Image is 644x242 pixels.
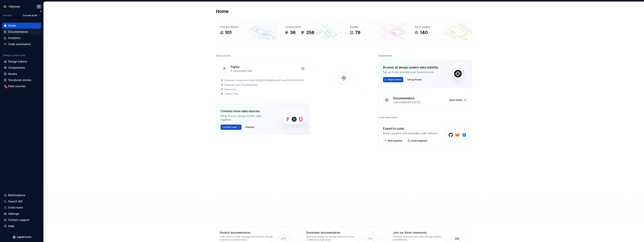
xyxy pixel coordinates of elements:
a: Invite engineer [406,138,429,143]
span: Open editor [449,99,463,102]
div: 258 [306,30,314,36]
div: Destinations [378,53,392,58]
div: Search ⌘K [8,200,22,203]
a: Analytics [2,35,41,41]
button: Current draft [21,13,42,18]
div: Notifications [8,193,25,197]
button: Collapse sidebar [38,9,43,14]
div: Design tokens [220,25,273,29]
a: Open editor [447,97,467,103]
button: Contact support [2,217,41,223]
div: Code automation [378,115,397,120]
button: Watch demo [383,77,403,82]
div: Assets [8,72,17,76]
button: New pipeline [383,138,404,143]
a: Design tokens101 [216,21,277,39]
div: Product documentation [220,231,274,235]
button: Dismiss [244,125,256,130]
div: Supernova [224,88,236,91]
a: Settings [2,211,41,217]
span: Invite engineer [411,139,428,142]
div: Code automation [8,42,31,46]
button: Notifications [2,192,41,198]
div: CG [37,5,40,8]
div: Help [8,224,14,228]
div: Storybook stories [8,78,31,82]
div: Contact support [8,218,29,222]
div: Home [8,24,16,27]
a: Docs pages140 [411,21,472,39]
div: Docs pages [415,25,468,29]
a: Data sources [2,83,41,89]
div: Connect and learn with other design system practitioners. [393,235,447,241]
a: Components [2,65,41,71]
div: 9 connected files [231,69,299,73]
div: Browse all design system data instantly [383,65,438,70]
a: Assets79 [346,21,407,39]
button: Connect new [221,125,241,130]
div: Design tokens [8,60,27,63]
div: Documentation [8,30,28,34]
div: Assets [350,25,403,29]
span: New pipeline [388,139,402,142]
span: Dismiss [245,126,254,129]
div: 79 [355,30,360,36]
div: Set up Portal and discover Supernova AI. [383,70,438,74]
button: OdysseyCG [1,2,43,10]
a: Components36258 [281,21,342,39]
img: c755af4b-9501-4838-9b3a-04de1099e264.png [3,4,7,9]
div: Bring all your design system data together. [221,114,271,122]
div: Build a pipeline and automate code delivery. [383,131,438,135]
div: Last published [DATE] [393,100,445,104]
div: Learn how to build, manage and maintain design systems in smarter ways. [220,235,274,241]
div: 140 [420,30,428,36]
svg: Supernova Logo [12,235,31,239]
div: Data sources [8,84,26,88]
div: Start delivering your design choices to your codebases right away. [306,235,361,241]
div: Join our Slack community [393,231,447,235]
a: Design tokens [2,59,41,65]
div: Components [285,25,338,29]
div: + 6 more files [224,92,239,95]
div: 36 [290,30,296,36]
a: Assets [2,71,41,77]
span: Connect new [222,126,237,129]
a: Figma9 connected filesOdyssey Components (with [PERSON_NAME] edits from [DATE]-[DATE])Odyssey Lab... [216,60,309,100]
a: Home [2,23,41,29]
div: Figma [231,65,239,69]
h2: Home [216,8,229,14]
div: Odyssey [9,5,20,8]
div: Version [3,14,12,17]
a: Invite team [2,205,41,211]
div: Analytics [8,36,20,40]
div: Components [8,66,25,70]
div: Export to code [383,126,438,131]
button: Search ⌘K [2,198,41,204]
div: 101 [225,30,232,36]
button: Set up Portal [405,77,423,82]
span: Watch demo [388,78,402,81]
span: Set up Portal [407,78,421,81]
button: Help [2,223,41,229]
div: Documentation [393,96,414,100]
div: Developer documentation [306,231,361,235]
div: Data sources [216,53,231,58]
a: Code automation [2,41,41,47]
div: Settings [8,212,19,216]
a: Documentation [2,29,41,35]
div: Connect more data sources [221,109,271,113]
span: Current draft [23,14,37,17]
div: Invite team [8,206,23,209]
div: Odyssey Components (with [PERSON_NAME] edits from [DATE]-[DATE]) [224,79,303,82]
a: Storybook stories [2,77,41,83]
div: Design system data [3,54,25,57]
div: Odyssey Labs Flow Redesign [224,83,257,86]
